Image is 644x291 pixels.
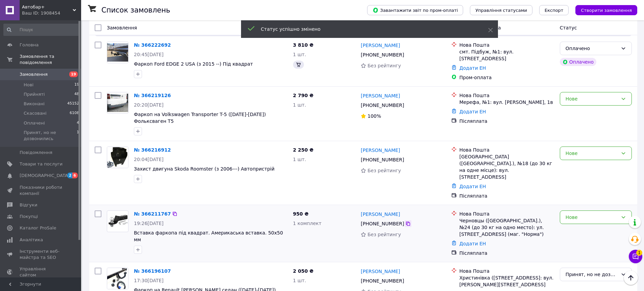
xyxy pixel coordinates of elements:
div: Післяплата [459,118,554,125]
img: Фото товару [107,43,128,62]
span: Виконані [24,101,45,107]
div: Нове [566,214,618,221]
span: Нові [24,82,33,88]
span: 20:04[DATE] [134,157,164,162]
span: Головна [20,42,39,48]
span: 1 [636,250,642,256]
a: № 366219126 [134,93,171,98]
span: Оплачені [24,120,45,126]
span: Статус [560,25,577,30]
a: [PERSON_NAME] [361,42,400,49]
a: Додати ЕН [459,184,486,189]
div: Ваш ID: 1908454 [22,10,81,16]
a: Фото товару [107,42,128,63]
span: Без рейтингу [367,63,401,68]
div: Нова Пошта [459,268,554,274]
button: Чат з покупцем1 [629,250,642,263]
div: Нове [566,95,618,103]
span: Без рейтингу [367,168,401,173]
span: 6108 [70,110,79,116]
div: Пром-оплата [459,74,554,81]
span: 19 [69,71,78,77]
span: 2 250 ₴ [293,147,314,153]
input: Пошук [3,24,80,36]
span: Прийняті [24,91,45,97]
span: Управління сайтом [20,266,63,278]
a: Фото товару [107,147,128,168]
div: Оплачено [560,58,596,66]
button: Створити замовлення [575,5,637,15]
div: Нове [566,150,618,157]
button: Завантажити звіт по пром-оплаті [367,5,463,15]
div: Принят, но не дозвонились [566,271,618,278]
div: Післяплата [459,193,554,199]
span: 20:45[DATE] [134,52,164,57]
span: Каталог ProSale [20,225,56,231]
span: 1 шт. [293,52,306,57]
span: Автобар+ [22,4,73,10]
span: Товари та послуги [20,161,63,167]
a: Фото товару [107,210,128,232]
a: [PERSON_NAME] [361,147,400,154]
img: Фото товару [107,268,128,289]
span: 1 комплект [293,221,321,226]
div: Христинівка ([STREET_ADDRESS]: вул. [PERSON_NAME][STREET_ADDRESS] [459,274,554,288]
a: Створити замовлення [569,7,637,13]
span: [PHONE_NUMBER] [361,103,404,108]
span: [PHONE_NUMBER] [361,278,404,284]
div: Нова Пошта [459,92,554,99]
a: Фаркоп Ford EDGE 2 USA (з 2015 --) Під квадрат [134,61,253,67]
span: Створити замовлення [581,8,632,13]
span: 2 [67,173,73,178]
a: Додати ЕН [459,109,486,114]
span: 3 810 ₴ [293,42,314,48]
a: № 366222692 [134,42,171,48]
span: [DEMOGRAPHIC_DATA] [20,173,70,179]
span: 48 [74,91,79,97]
span: Замовлення та повідомлення [20,53,81,66]
div: Статус успішно змінено [261,26,471,32]
a: Захист двигуна Skoda Roomster (з 2006---) Автопристрій [134,166,275,172]
a: [PERSON_NAME] [361,268,400,275]
div: [GEOGRAPHIC_DATA] ([GEOGRAPHIC_DATA].), №18 (до 30 кг на одне місце): вул. [STREET_ADDRESS] [459,153,554,180]
span: 950 ₴ [293,211,309,217]
div: Післяплата [459,250,554,256]
div: смт. Підбуж, №1: вул. [STREET_ADDRESS] [459,48,554,62]
span: [PHONE_NUMBER] [361,157,404,162]
div: Черновцы ([GEOGRAPHIC_DATA].), №24 (до 30 кг на одно место): ул. [STREET_ADDRESS] (маг. "Норма") [459,217,554,238]
a: Вставка фаркопа під квадрат. Америкаська вставка. 50х50 мм [134,230,283,242]
span: 1 шт. [293,278,306,283]
h1: Список замовлень [101,6,170,14]
span: [PHONE_NUMBER] [361,221,404,226]
span: Інструменти веб-майстра та SEO [20,248,63,261]
span: Експорт [545,8,564,13]
span: [PHONE_NUMBER] [361,52,404,58]
span: 4 [77,120,79,126]
img: Фото товару [107,94,128,112]
span: Повідомлення [20,150,52,156]
a: [PERSON_NAME] [361,92,400,99]
span: Завантажити звіт по пром-оплаті [373,7,458,13]
span: 2 050 ₴ [293,268,314,274]
span: Скасовані [24,110,47,116]
div: Нова Пошта [459,147,554,153]
span: 1 шт. [293,102,306,108]
img: Фото товару [107,147,128,167]
a: № 366211767 [134,211,171,217]
a: Додати ЕН [459,65,486,71]
span: 1 шт. [293,157,306,162]
a: Фаркоп на Volkswagen Transporter T-5 ([DATE]-[DATE]) Фольксваген Т5 [134,112,266,124]
span: 19 [74,82,79,88]
span: 1 [77,130,79,142]
button: Управління статусами [470,5,532,15]
a: [PERSON_NAME] [361,211,400,218]
span: Без рейтингу [367,232,401,237]
div: Мерефа, №1: вул. [PERSON_NAME], 1в [459,99,554,106]
button: Наверх [624,271,638,285]
span: Покупці [20,214,38,220]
